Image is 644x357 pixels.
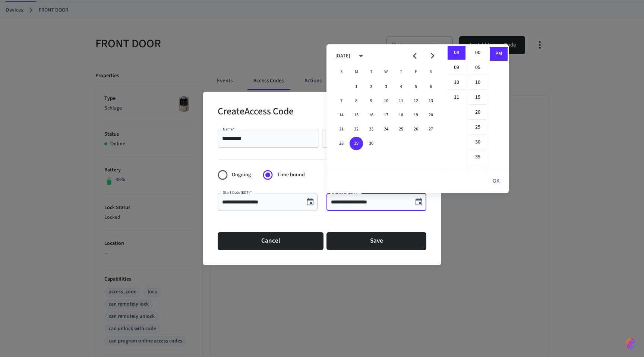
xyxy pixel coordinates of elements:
span: Monday [350,64,363,79]
li: 40 minutes [469,165,487,179]
span: Sunday [335,64,348,79]
button: 20 [424,108,438,122]
button: 22 [350,123,363,136]
button: 24 [379,123,393,136]
button: Save [326,232,426,250]
h2: Create Access Code [218,101,294,124]
button: Choose date, selected date is Sep 29, 2025 [411,195,426,209]
button: 28 [335,137,348,150]
button: calendar view is open, switch to year view [352,47,370,64]
button: 17 [379,108,393,122]
button: 4 [394,80,408,94]
button: 30 [364,137,378,150]
li: 20 minutes [469,105,487,120]
button: 18 [394,108,408,122]
button: 23 [364,123,378,136]
li: 15 minutes [469,91,487,105]
span: Saturday [424,64,438,79]
li: 10 hours [448,76,465,90]
button: 2 [364,80,378,94]
span: Tuesday [364,64,378,79]
button: 11 [394,94,408,108]
div: [DATE] [335,52,350,60]
li: 9 hours [448,61,465,75]
li: 5 minutes [469,61,487,75]
button: 13 [424,94,438,108]
li: 8 hours [448,46,465,60]
button: 7 [335,94,348,108]
span: Wednesday [379,64,393,79]
ul: Select minutes [467,44,488,169]
button: 12 [409,94,423,108]
button: 15 [350,108,363,122]
li: 11 hours [448,91,465,104]
button: 27 [424,123,438,136]
button: 1 [350,80,363,94]
img: SeamLogoGradient.69752ec5.svg [626,338,635,350]
button: 3 [379,80,393,94]
label: Name [223,126,235,132]
button: Next month [424,47,441,64]
li: 30 minutes [469,135,487,149]
button: 5 [409,80,423,94]
ul: Select hours [446,44,467,169]
button: 21 [335,123,348,136]
button: Previous month [406,47,423,64]
button: 8 [350,94,363,108]
button: Cancel [218,232,323,250]
button: 6 [424,80,438,94]
button: 29 [350,137,363,150]
span: Time bound [277,171,305,179]
li: PM [490,47,508,61]
span: Thursday [394,64,408,79]
button: 26 [409,123,423,136]
li: 0 minutes [469,46,487,60]
button: OK [484,172,509,190]
button: Choose date, selected date is Sep 30, 2025 [303,195,318,209]
button: 14 [335,108,348,122]
button: 10 [379,94,393,108]
li: 10 minutes [469,76,487,90]
button: 16 [364,108,378,122]
button: 19 [409,108,423,122]
button: 25 [394,123,408,136]
button: 9 [364,94,378,108]
label: Start Date (EDT) [223,190,252,195]
li: 35 minutes [469,150,487,164]
span: Ongoing [232,171,251,179]
ul: Select meridiem [488,44,509,169]
li: 25 minutes [469,120,487,135]
span: Friday [409,64,423,79]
